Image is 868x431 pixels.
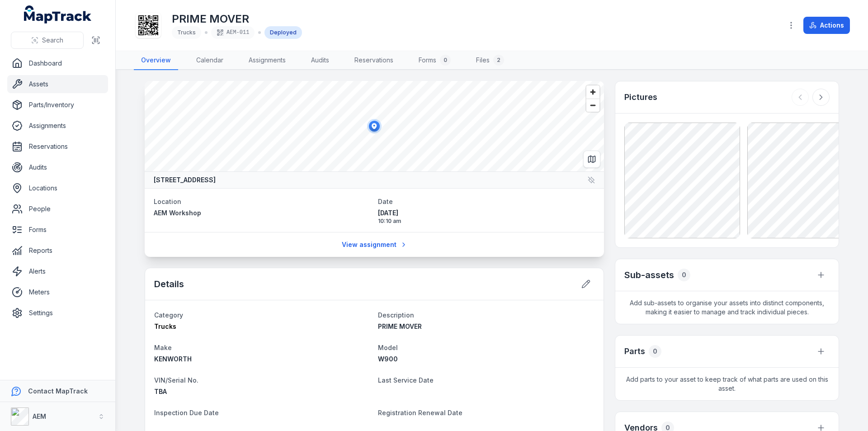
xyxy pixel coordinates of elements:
a: Overview [134,51,178,70]
a: Reservations [347,51,401,70]
span: Description [378,311,414,319]
span: Date [378,198,393,205]
strong: [STREET_ADDRESS] [154,175,216,185]
span: Category [154,311,183,319]
a: Assignments [7,117,108,135]
span: Location [154,198,181,205]
span: Add parts to your asset to keep track of what parts are used on this asset. [615,368,839,400]
strong: Contact MapTrack [28,387,88,395]
a: Reservations [7,137,108,156]
h2: Sub-assets [624,269,674,281]
a: Calendar [189,51,231,70]
span: KENWORTH [154,355,192,363]
a: Files2 [469,51,511,70]
span: Search [42,36,63,45]
span: Registration Renewal Date [378,409,462,417]
a: Alerts [7,262,108,280]
span: TBA [154,388,167,395]
a: Locations [7,179,108,197]
a: Dashboard [7,54,108,72]
span: Make [154,344,172,351]
h1: PRIME MOVER [172,12,302,26]
h2: Details [154,278,184,290]
a: AEM Workshop [154,208,371,218]
h3: Pictures [624,91,657,104]
a: People [7,200,108,218]
div: 2 [493,55,504,66]
a: Reports [7,242,108,260]
div: 0 [440,55,451,66]
a: Parts/Inventory [7,96,108,114]
a: Settings [7,304,108,322]
span: AEM Workshop [154,209,201,217]
h3: Parts [624,345,645,358]
button: Search [11,32,84,49]
a: Assets [7,75,108,93]
span: PRIME MOVER [378,322,422,330]
span: VIN/Serial No. [154,376,198,384]
a: MapTrack [24,5,92,24]
div: 0 [649,345,661,358]
span: Model [378,344,398,351]
a: Assignments [241,51,293,70]
span: W900 [378,355,398,363]
span: Last Service Date [378,376,434,384]
a: Meters [7,283,108,301]
span: Trucks [177,29,196,36]
span: 10:10 am [378,218,595,225]
button: Switch to Map View [583,151,600,168]
span: Trucks [154,322,176,330]
a: Forms0 [411,51,458,70]
a: Audits [304,51,336,70]
strong: AEM [33,412,46,420]
time: 10/7/2025, 10:10:50 AM [378,208,595,225]
button: Zoom out [586,99,599,112]
button: Actions [803,17,850,34]
div: 0 [678,269,690,281]
div: Deployed [264,26,302,39]
span: Add sub-assets to organise your assets into distinct components, making it easier to manage and t... [615,291,839,324]
a: Audits [7,158,108,176]
canvas: Map [145,81,604,171]
button: Zoom in [586,85,599,99]
a: View assignment [336,236,413,253]
span: [DATE] [378,208,595,218]
a: Forms [7,221,108,239]
span: Inspection Due Date [154,409,219,417]
div: AEM-011 [211,26,255,39]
